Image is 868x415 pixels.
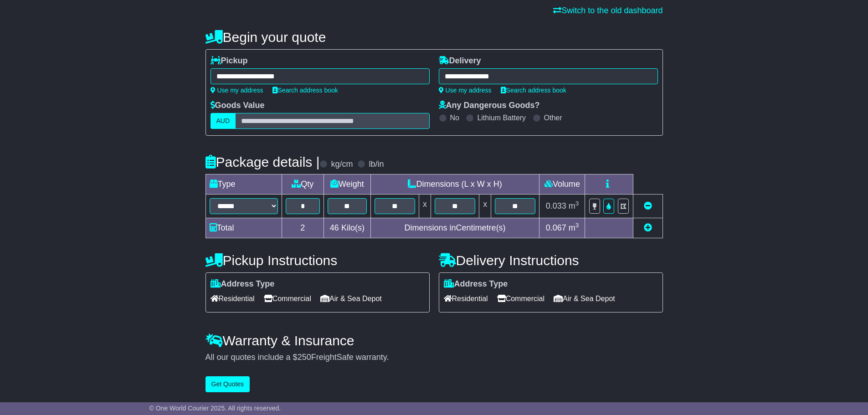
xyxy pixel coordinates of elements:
label: Other [544,113,562,122]
span: 0.033 [546,201,566,210]
span: 46 [330,223,339,232]
h4: Warranty & Insurance [205,333,663,348]
td: x [419,195,431,218]
span: m [569,201,579,210]
label: Address Type [211,279,275,289]
h4: Pickup Instructions [205,253,430,268]
button: Get Quotes [205,376,250,392]
td: 2 [282,218,324,238]
label: Goods Value [211,101,265,111]
h4: Package details | [205,154,320,169]
td: Weight [324,174,371,195]
td: Type [205,174,282,195]
td: Dimensions (L x W x H) [370,174,539,195]
a: Add new item [644,223,652,232]
span: 0.067 [546,223,566,232]
a: Use my address [211,87,263,94]
sup: 3 [575,222,579,229]
span: Commercial [264,292,311,306]
span: m [569,223,579,232]
td: x [479,195,491,218]
div: All our quotes include a $ FreightSafe warranty. [205,353,663,363]
span: Residential [444,292,488,306]
label: kg/cm [331,159,353,169]
td: Total [205,218,282,238]
label: Delivery [439,56,481,66]
td: Volume [539,174,585,195]
span: 250 [298,353,311,362]
a: Search address book [272,87,338,94]
sup: 3 [575,200,579,207]
a: Use my address [439,87,492,94]
span: Commercial [497,292,544,306]
label: No [450,113,459,122]
a: Switch to the old dashboard [553,6,663,15]
label: lb/in [369,159,384,169]
span: Air & Sea Depot [554,292,615,306]
span: Air & Sea Depot [320,292,382,306]
td: Dimensions in Centimetre(s) [370,218,539,238]
td: Kilo(s) [324,218,371,238]
a: Remove this item [644,201,652,210]
span: Residential [211,292,255,306]
span: © One World Courier 2025. All rights reserved. [149,405,281,412]
label: Address Type [444,279,508,289]
td: Qty [282,174,324,195]
h4: Begin your quote [205,30,663,45]
label: Lithium Battery [477,113,526,122]
a: Search address book [501,87,566,94]
label: Any Dangerous Goods? [439,101,540,111]
label: Pickup [211,56,248,66]
label: AUD [211,113,236,129]
h4: Delivery Instructions [439,253,663,268]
